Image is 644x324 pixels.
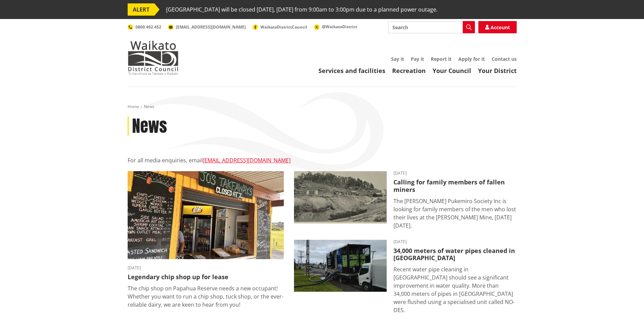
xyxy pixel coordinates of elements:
a: Say it [391,56,404,62]
a: Contact us [492,56,517,62]
img: Waikato District Council - Te Kaunihera aa Takiwaa o Waikato [128,41,179,75]
time: [DATE] [393,240,517,244]
p: The chip shop on Papahua Reserve needs a new occupant! Whether you want to run a chip shop, tuck ... [128,284,284,309]
p: Recent water pipe cleaning in [GEOGRAPHIC_DATA] should see a significant improvement in water qua... [393,265,517,314]
h3: Calling for family members of fallen miners [393,179,517,193]
a: Apply for it [458,56,485,62]
a: WaikatoDistrictCouncil [253,24,307,30]
a: Recreation [392,67,426,75]
span: WaikatoDistrictCouncil [260,24,307,30]
a: 0800 492 452 [128,24,161,30]
time: [DATE] [393,171,517,175]
h1: News [132,116,167,136]
img: Glen Afton Mine 1939 [294,171,387,223]
span: @WaikatoDistrict [322,24,357,30]
h3: 34,000 meters of water pipes cleaned in [GEOGRAPHIC_DATA] [393,247,517,262]
img: NO-DES unit flushing water pipes in Huntly [294,240,387,292]
a: Home [128,104,139,109]
iframe: Messenger Launcher [613,295,637,320]
p: The [PERSON_NAME] Pukemiro Society Inc is looking for family members of the men who lost their li... [393,197,517,230]
span: [EMAIL_ADDRESS][DOMAIN_NAME] [176,24,246,30]
h3: Legendary chip shop up for lease [128,273,284,281]
span: [GEOGRAPHIC_DATA] will be closed [DATE], [DATE] from 9:00am to 3:00pm due to a planned power outage. [166,3,438,16]
a: Outdoor takeaway stand with chalkboard menus listing various foods, like burgers and chips. A fri... [128,171,284,308]
a: [DATE] 34,000 meters of water pipes cleaned in [GEOGRAPHIC_DATA] Recent water pipe cleaning in [G... [294,240,517,314]
a: Your District [478,67,517,75]
p: For all media enquiries, email [128,156,517,164]
a: Pay it [411,56,424,62]
input: Search input [388,21,475,33]
span: ALERT [128,3,154,16]
a: Your Council [433,67,471,75]
a: @WaikatoDistrict [314,24,357,30]
a: [EMAIL_ADDRESS][DOMAIN_NAME] [203,157,291,164]
span: News [144,104,154,109]
span: 0800 492 452 [135,24,161,30]
time: [DATE] [128,266,284,270]
img: Jo's takeaways, Papahua Reserve, Raglan [128,171,284,259]
nav: breadcrumb [128,104,517,110]
a: A black-and-white historic photograph shows a hillside with trees, small buildings, and cylindric... [294,171,517,229]
a: Services and facilities [318,67,385,75]
a: Account [478,21,517,33]
a: [EMAIL_ADDRESS][DOMAIN_NAME] [168,24,246,30]
a: Report it [431,56,452,62]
